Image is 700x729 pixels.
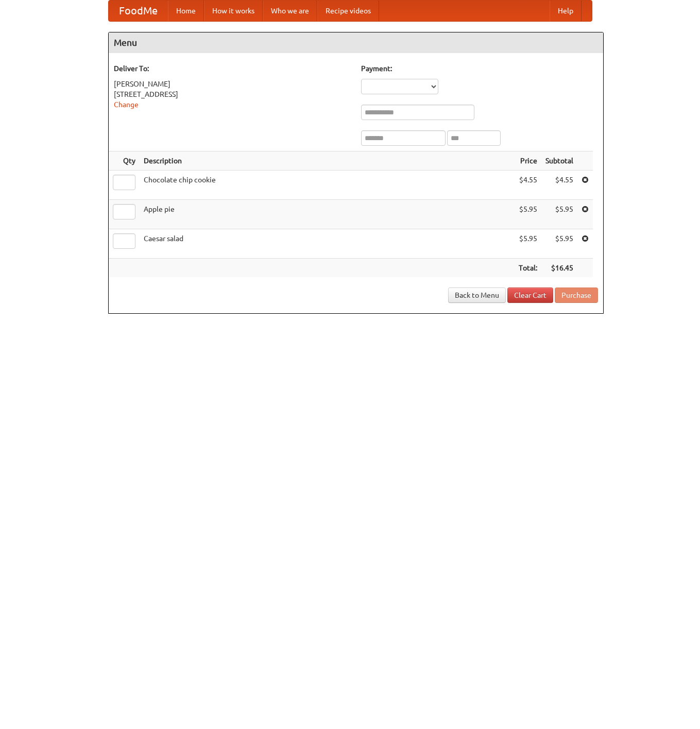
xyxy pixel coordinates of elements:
[541,229,577,259] td: $5.95
[109,1,168,21] a: FoodMe
[114,89,351,99] div: [STREET_ADDRESS]
[114,79,351,89] div: [PERSON_NAME]
[550,1,582,21] a: Help
[263,1,317,21] a: Who we are
[541,151,577,171] th: Subtotal
[555,287,598,303] button: Purchase
[541,171,577,200] td: $4.55
[109,151,140,171] th: Qty
[541,259,577,278] th: $16.45
[317,1,379,21] a: Recipe videos
[168,1,204,21] a: Home
[507,287,553,303] a: Clear Cart
[140,151,515,171] th: Description
[515,171,541,200] td: $4.55
[448,287,506,303] a: Back to Menu
[515,229,541,259] td: $5.95
[515,259,541,278] th: Total:
[541,200,577,229] td: $5.95
[515,200,541,229] td: $5.95
[109,32,603,53] h4: Menu
[140,171,515,200] td: Chocolate chip cookie
[361,63,598,74] h5: Payment:
[140,229,515,259] td: Caesar salad
[140,200,515,229] td: Apple pie
[114,63,351,74] h5: Deliver To:
[515,151,541,171] th: Price
[114,100,139,109] a: Change
[204,1,263,21] a: How it works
